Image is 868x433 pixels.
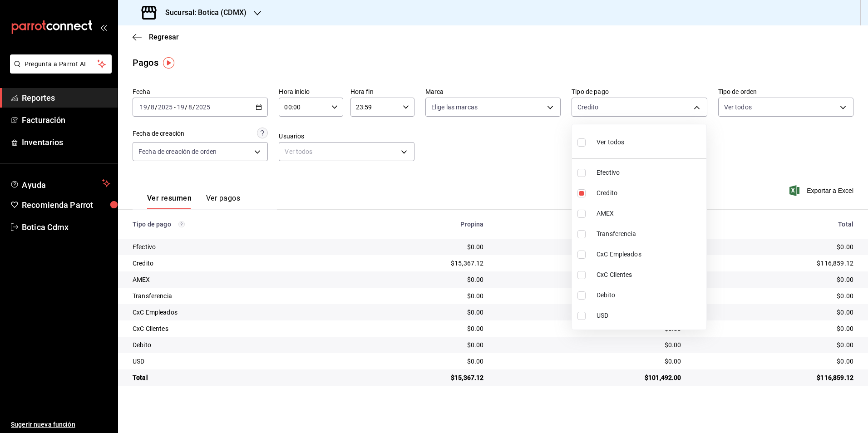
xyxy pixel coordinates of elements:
[597,250,703,259] span: CxC Empleados
[597,311,703,320] span: USD
[597,138,624,147] span: Ver todos
[597,188,703,198] span: Credito
[597,229,703,239] span: Transferencia
[597,290,703,300] span: Debito
[597,168,703,177] span: Efectivo
[597,270,703,280] span: CxC Clientes
[597,209,703,218] span: AMEX
[163,57,174,69] img: Tooltip marker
